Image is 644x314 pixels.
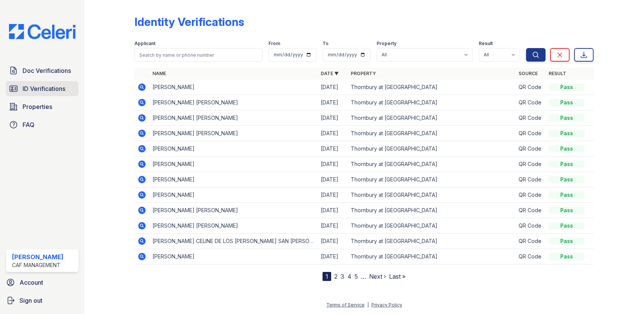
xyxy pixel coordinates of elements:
a: Next › [369,273,386,280]
span: Doc Verifications [23,66,71,75]
td: [PERSON_NAME] CELINE DE LOS [PERSON_NAME] SAN [PERSON_NAME] [149,234,317,249]
div: Pass [549,237,585,245]
td: [PERSON_NAME] [PERSON_NAME] [149,203,317,218]
span: FAQ [23,120,35,129]
a: 5 [354,273,358,280]
td: Thornbury at [GEOGRAPHIC_DATA] [348,126,516,141]
td: QR Code [516,234,546,249]
td: QR Code [516,110,546,126]
td: QR Code [516,95,546,110]
span: Account [20,278,43,287]
div: Identity Verifications [134,15,244,29]
td: QR Code [516,249,546,264]
a: Privacy Policy [371,302,402,308]
a: Account [3,275,81,290]
td: [PERSON_NAME] [PERSON_NAME] [149,218,317,234]
div: Pass [549,145,585,152]
a: ID Verifications [6,81,78,96]
td: [PERSON_NAME] [149,249,317,264]
a: Date ▼ [321,71,339,76]
td: [PERSON_NAME] [PERSON_NAME] [149,95,317,110]
td: Thornbury at [GEOGRAPHIC_DATA] [348,157,516,172]
td: Thornbury at [GEOGRAPHIC_DATA] [348,80,516,95]
a: FAQ [6,117,78,132]
td: [DATE] [318,234,348,249]
div: Pass [549,207,585,214]
label: From [268,41,280,47]
td: [PERSON_NAME] [PERSON_NAME] [149,126,317,141]
td: [PERSON_NAME] [149,157,317,172]
div: Pass [549,160,585,168]
span: ID Verifications [23,84,65,93]
div: 1 [323,272,331,281]
td: [PERSON_NAME] [149,80,317,95]
a: 2 [334,273,338,280]
td: QR Code [516,157,546,172]
span: … [361,272,366,281]
td: [DATE] [318,110,348,126]
td: QR Code [516,203,546,218]
label: To [323,41,329,47]
div: Pass [549,83,585,91]
div: | [367,302,369,308]
td: [PERSON_NAME] [149,172,317,187]
td: QR Code [516,218,546,234]
td: [DATE] [318,80,348,95]
td: Thornbury at [GEOGRAPHIC_DATA] [348,249,516,264]
img: CE_Logo_Blue-a8612792a0a2168367f1c8372b55b34899dd931a85d93a1a3d3e32e68fde9ad4.png [3,24,81,39]
td: QR Code [516,187,546,203]
td: [DATE] [318,157,348,172]
td: QR Code [516,126,546,141]
td: Thornbury at [GEOGRAPHIC_DATA] [348,218,516,234]
td: Thornbury at [GEOGRAPHIC_DATA] [348,187,516,203]
td: [DATE] [318,141,348,157]
div: Pass [549,222,585,229]
a: 3 [341,273,344,280]
td: [DATE] [318,187,348,203]
div: CAF Management [12,261,63,269]
div: Pass [549,191,585,199]
td: Thornbury at [GEOGRAPHIC_DATA] [348,234,516,249]
a: Source [519,71,538,76]
a: Sign out [3,293,81,308]
a: Result [549,71,566,76]
div: Pass [549,99,585,106]
td: QR Code [516,172,546,187]
td: QR Code [516,141,546,157]
td: Thornbury at [GEOGRAPHIC_DATA] [348,203,516,218]
div: [PERSON_NAME] [12,252,63,261]
a: Doc Verifications [6,63,78,78]
td: [DATE] [318,218,348,234]
td: [DATE] [318,126,348,141]
td: Thornbury at [GEOGRAPHIC_DATA] [348,172,516,187]
td: Thornbury at [GEOGRAPHIC_DATA] [348,110,516,126]
td: Thornbury at [GEOGRAPHIC_DATA] [348,95,516,110]
input: Search by name or phone number [134,48,262,62]
td: Thornbury at [GEOGRAPHIC_DATA] [348,141,516,157]
a: Name [152,71,166,76]
td: [DATE] [318,203,348,218]
div: Pass [549,176,585,183]
a: 4 [347,273,351,280]
label: Applicant [134,41,155,47]
label: Result [479,41,493,47]
div: Pass [549,253,585,260]
td: [PERSON_NAME] [149,141,317,157]
td: [DATE] [318,249,348,264]
a: Properties [6,99,78,114]
td: [PERSON_NAME] [149,187,317,203]
span: Properties [23,102,52,111]
a: Property [351,71,376,76]
div: Pass [549,114,585,122]
div: Pass [549,130,585,137]
td: [PERSON_NAME] [PERSON_NAME] [149,110,317,126]
a: Terms of Service [326,302,365,308]
td: [DATE] [318,172,348,187]
label: Property [377,41,397,47]
td: [DATE] [318,95,348,110]
td: QR Code [516,80,546,95]
a: Last » [389,273,406,280]
span: Sign out [20,296,42,305]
